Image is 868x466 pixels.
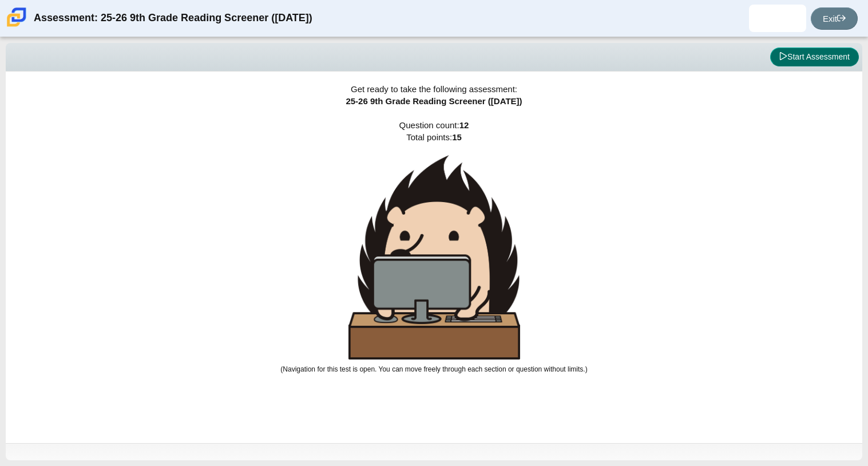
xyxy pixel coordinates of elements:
a: Carmen School of Science & Technology [5,21,29,31]
span: Get ready to take the following assessment: [351,84,517,94]
button: Start Assessment [770,48,859,67]
b: 12 [459,120,469,130]
img: damiyan.balquier.hhNpv0 [768,9,787,27]
a: Exit [811,7,858,30]
small: (Navigation for this test is open. You can move freely through each section or question without l... [280,365,587,373]
div: Assessment: 25-26 9th Grade Reading Screener ([DATE]) [34,5,312,32]
img: hedgehog-behind-computer-large.png [348,155,520,360]
b: 15 [452,132,462,142]
span: Question count: Total points: [280,120,587,373]
img: Carmen School of Science & Technology [5,5,29,29]
span: 25-26 9th Grade Reading Screener ([DATE]) [346,96,522,106]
